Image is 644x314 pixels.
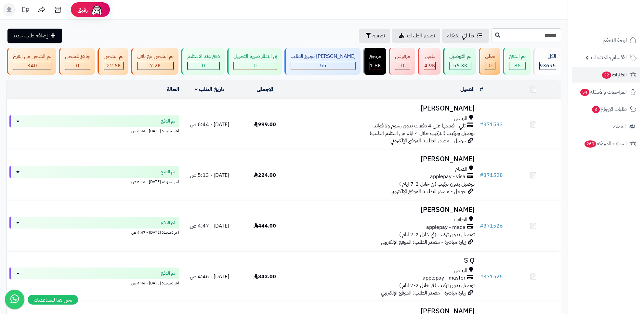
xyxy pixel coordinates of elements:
[187,53,220,60] div: دفع عند الاستلام
[9,229,179,235] div: اخر تحديث: [DATE] - 4:47 ص
[502,48,532,75] a: تم الدفع 86
[226,48,283,75] a: في انتظار صورة التحويل 0
[454,115,467,122] span: الرياض
[291,53,356,60] div: [PERSON_NAME] تجهيز الطلب
[572,101,640,117] a: طلبات الإرجاع3
[254,273,276,281] span: 343.00
[90,3,103,16] img: ai-face.png
[480,222,503,230] a: #371526
[7,29,62,43] a: إضافة طلب جديد
[613,122,626,131] span: العملاء
[480,273,503,281] a: #371525
[295,105,474,112] h3: [PERSON_NAME]
[58,48,96,75] a: جاهز للشحن 0
[390,188,466,195] span: جوجل - مصدر الطلب: الموقع الإلكتروني
[585,140,597,148] span: 269
[362,48,388,75] a: مرتجع 1.8K
[442,48,478,75] a: تم التوصيل 56.3K
[450,62,471,70] div: 56317
[388,48,416,75] a: مرفوض 0
[370,62,381,70] div: 1794
[202,62,205,70] span: 0
[401,62,404,70] span: 0
[407,32,435,40] span: تصدير الطلبات
[233,53,277,60] div: في انتظار صورة التحويل
[480,171,483,179] span: #
[369,53,381,60] div: مرتجع
[572,136,640,151] a: السلات المتروكة269
[295,257,474,264] h3: S Q
[399,231,475,239] span: توصيل بدون تركيب (في خلال 2-7 ايام )
[9,178,179,185] div: اخر تحديث: [DATE] - 5:13 ص
[399,180,475,188] span: توصيل بدون تركيب (في خلال 2-7 ايام )
[161,118,175,124] span: تم الدفع
[257,85,273,93] a: الإجمالي
[291,62,355,70] div: 55
[601,70,627,79] span: الطلبات
[514,62,521,70] span: 86
[295,155,474,163] h3: [PERSON_NAME]
[460,85,475,93] a: العميل
[395,53,410,60] div: مرفوض
[480,121,503,128] a: #371533
[381,289,466,297] span: زيارة مباشرة - مصدر الطلب: الموقع الإلكتروني
[600,15,638,29] img: logo-2.png
[161,270,175,277] span: تم الدفع
[395,62,410,70] div: 0
[592,106,600,113] span: 3
[190,222,229,230] span: [DATE] - 4:47 ص
[602,72,611,79] span: 22
[370,62,381,70] span: 1.8K
[104,53,124,60] div: تم الشحن
[485,62,495,70] div: 0
[76,62,79,70] span: 0
[254,121,276,128] span: 999.00
[320,62,326,70] span: 55
[130,48,180,75] a: تم الشحن مع ناقل 7.2K
[572,67,640,83] a: الطلبات22
[424,62,435,70] span: 4.9K
[96,48,130,75] a: تم الشحن 22.6K
[104,62,123,70] div: 22604
[392,29,440,43] a: تصدير الطلبات
[150,62,161,70] span: 7.2K
[454,267,467,274] span: الرياض
[480,85,483,93] a: #
[6,48,58,75] a: تم الشحن من الفرع 340
[65,62,90,70] div: 0
[584,139,627,148] span: السلات المتروكة
[572,84,640,100] a: المراجعات والأسئلة54
[423,274,466,282] span: applepay - master
[603,36,627,45] span: لوحة التحكم
[17,3,33,18] a: تحديثات المنصة
[9,279,179,286] div: اخر تحديث: [DATE] - 4:46 ص
[161,169,175,175] span: تم الدفع
[13,53,51,60] div: تم الشحن من الفرع
[254,222,276,230] span: 444.00
[373,32,385,40] span: تصفية
[478,48,502,75] a: معلق 0
[424,62,435,70] div: 4945
[540,62,556,70] span: 93695
[416,48,442,75] a: ملغي 4.9K
[283,48,362,75] a: [PERSON_NAME] تجهيز الطلب 55
[424,53,436,60] div: ملغي
[455,165,467,173] span: الدمام
[580,89,590,96] span: 54
[190,273,229,281] span: [DATE] - 4:46 ص
[480,273,483,281] span: #
[137,53,174,60] div: تم الشحن مع ناقل
[532,48,562,75] a: الكل93695
[447,32,474,40] span: طلباتي المُوكلة
[449,53,471,60] div: تم التوصيل
[572,119,640,134] a: العملاء
[359,29,390,43] button: تصفية
[374,122,466,130] span: تابي - قسّمها على 4 دفعات بدون رسوم ولا فوائد
[485,53,495,60] div: معلق
[27,62,37,70] span: 340
[426,224,466,231] span: applepay - mada
[167,85,179,93] a: الحالة
[480,121,483,128] span: #
[591,105,627,114] span: طلبات الإرجاع
[591,53,627,62] span: الأقسام والمنتجات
